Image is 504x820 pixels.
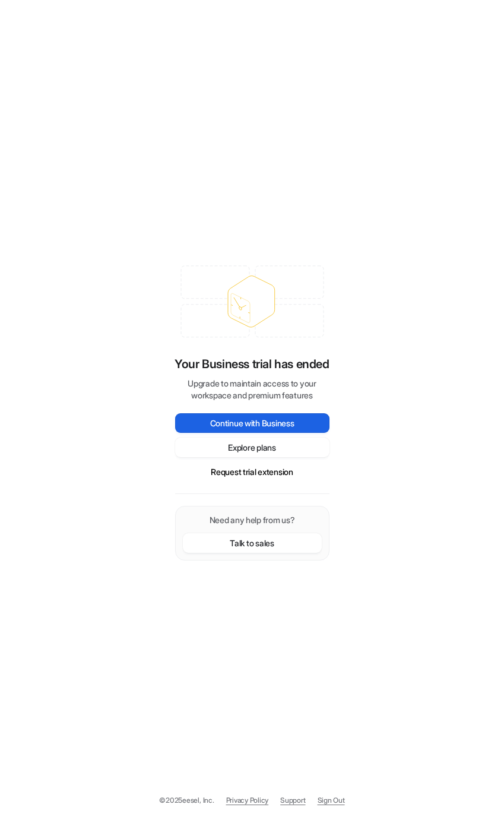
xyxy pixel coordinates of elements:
a: Privacy Policy [226,795,269,806]
button: Request trial extension [175,462,329,482]
p: Need any help from us? [183,514,322,526]
button: Continue with Business [175,413,329,433]
a: Sign Out [318,795,345,806]
p: Your Business trial has ended [175,355,329,373]
button: Talk to sales [183,533,322,553]
button: Explore plans [175,438,329,457]
span: Support [280,795,305,806]
p: © 2025 eesel, Inc. [159,795,214,806]
p: Upgrade to maintain access to your workspace and premium features [175,378,329,401]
